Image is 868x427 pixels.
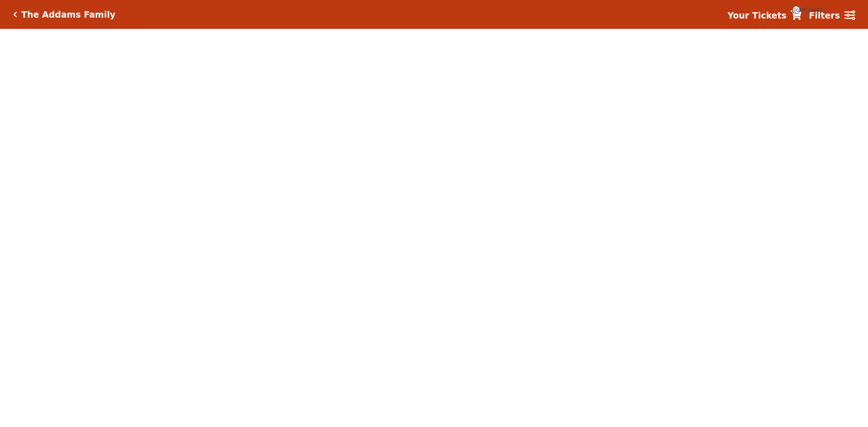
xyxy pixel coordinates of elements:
a: Your Tickets {{cartCount}} [727,9,802,22]
strong: Filters [809,10,840,20]
h5: The Addams Family [21,9,115,20]
span: {{cartCount}} [792,6,800,14]
a: Filters [809,9,855,22]
a: Click here to go back to filters [13,11,17,18]
strong: Your Tickets [727,10,787,20]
